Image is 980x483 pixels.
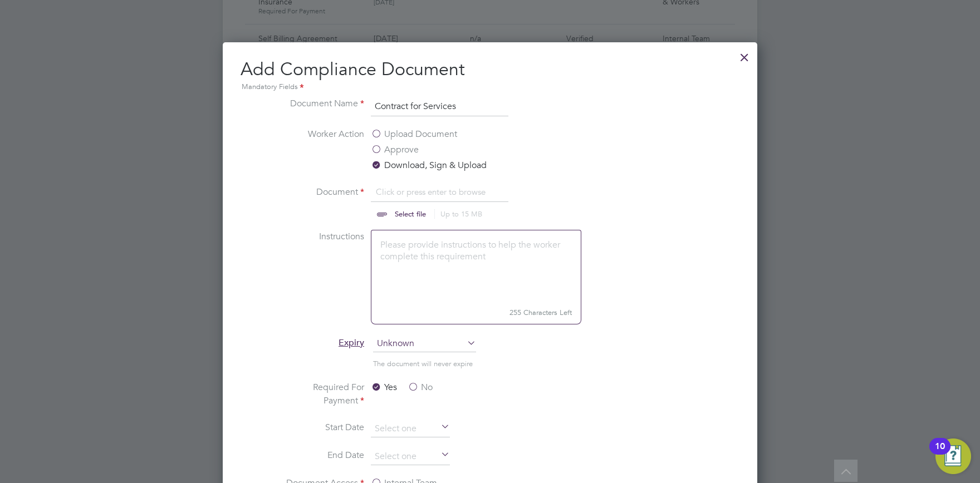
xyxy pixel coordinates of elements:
[281,230,364,322] label: Instructions
[371,381,397,394] label: Yes
[935,446,945,461] div: 10
[935,438,971,474] button: Open Resource Center, 10 new notifications
[371,302,581,324] small: 255 Characters Left
[371,143,419,156] label: Approve
[281,185,364,216] label: Document
[371,127,457,141] label: Upload Document
[241,81,739,93] div: Mandatory Fields
[281,127,364,172] label: Worker Action
[408,381,433,394] label: No
[371,448,450,465] input: Select one
[281,381,364,407] label: Required For Payment
[371,159,487,172] label: Download, Sign & Upload
[281,421,364,435] label: Start Date
[241,58,739,93] h2: Add Compliance Document
[373,359,473,368] span: The document will never expire
[281,97,364,115] label: Document Name
[339,337,364,348] span: Expiry
[281,448,364,463] label: End Date
[373,336,476,352] span: Unknown
[371,421,450,437] input: Select one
